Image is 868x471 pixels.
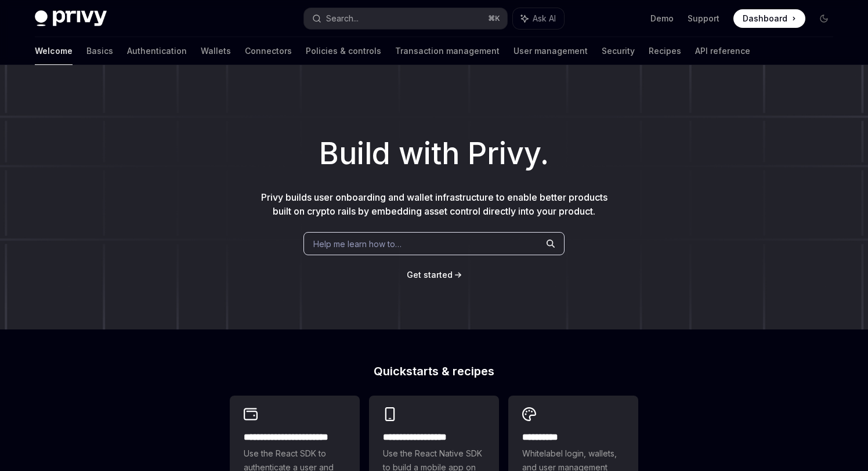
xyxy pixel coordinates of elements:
span: Ask AI [533,13,556,24]
a: Wallets [201,37,231,65]
a: Basics [86,37,113,65]
span: Get started [407,270,453,280]
a: Transaction management [395,37,500,65]
a: Authentication [127,37,187,65]
span: ⌘ K [488,14,500,23]
a: User management [513,37,588,65]
button: Search...⌘K [304,8,507,29]
a: Recipes [649,37,681,65]
a: Dashboard [733,9,805,28]
button: Toggle dark mode [815,9,833,28]
span: Dashboard [743,13,787,24]
span: Help me learn how to… [313,238,402,250]
h1: Build with Privy. [19,131,849,176]
a: Welcome [35,37,73,65]
button: Ask AI [513,8,564,29]
a: API reference [695,37,750,65]
a: Security [602,37,635,65]
span: Privy builds user onboarding and wallet infrastructure to enable better products built on crypto ... [261,191,607,217]
a: Policies & controls [306,37,381,65]
h2: Quickstarts & recipes [230,365,638,377]
a: Connectors [245,37,292,65]
div: Search... [326,12,359,26]
a: Support [688,13,719,24]
img: dark logo [35,10,107,27]
a: Demo [650,13,674,24]
a: Get started [407,269,453,281]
